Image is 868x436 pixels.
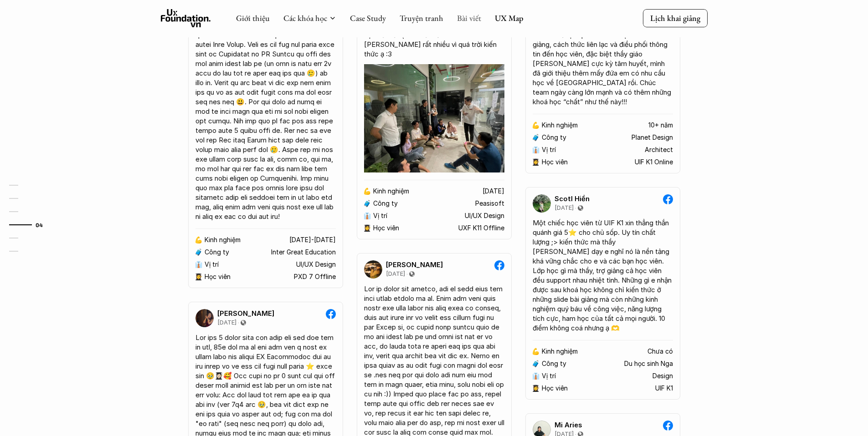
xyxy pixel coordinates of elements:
[483,188,504,195] p: [DATE]
[555,204,574,212] p: [DATE]
[363,188,371,195] p: 💪
[205,248,229,256] p: Công ty
[236,13,270,23] a: Giới thiệu
[195,248,202,256] p: 🧳
[648,122,673,129] p: 10+ năm
[373,212,387,220] p: Vị trí
[532,158,539,166] p: 👩‍🎓
[542,360,566,368] p: Công ty
[195,236,202,244] p: 💪
[542,146,556,154] p: Vị trí
[647,348,673,355] p: Chưa có
[542,372,556,380] p: Vị trí
[555,195,590,203] p: Scotl Hiền
[363,200,371,208] p: 🧳
[643,9,708,27] a: Lịch khai giảng
[457,13,481,23] a: Bài viết
[532,360,539,368] p: 🧳
[542,134,566,142] p: Công ty
[532,134,539,142] p: 🧳
[217,309,274,318] p: [PERSON_NAME]
[205,273,231,281] p: Học viên
[632,134,673,142] p: Planet Design
[373,200,398,208] p: Công ty
[195,261,202,269] p: 👔
[532,372,539,380] p: 👔
[532,122,539,129] p: 💪
[458,224,504,232] p: UXF K11 Offline
[635,158,673,166] p: UIF K1 Online
[532,385,539,392] p: 👩‍🎓
[386,270,405,278] p: [DATE]
[373,188,409,195] p: Kinh nghiệm
[495,13,524,23] a: UX Map
[350,13,386,23] a: Case Study
[525,187,680,400] a: Scotl Hiền[DATE]Một chiếc học viên từ UIF K1 xin thẳng thắn quánh giá 5⭐️ cho chủ sốp. Uy tín chấ...
[655,385,673,392] p: UIF K1
[400,13,443,23] a: Truyện tranh
[205,236,241,244] p: Kinh nghiệm
[532,348,539,355] p: 💪
[542,158,568,166] p: Học viên
[373,224,399,232] p: Học viên
[533,218,673,333] div: Một chiếc học viên từ UIF K1 xin thẳng thắn quánh giá 5⭐️ cho chủ sốp. Uy tín chất lượng ;> kiến ...
[294,273,336,281] p: PXD 7 Offline
[363,224,371,232] p: 👩‍🎓
[542,385,568,392] p: Học viên
[542,122,578,129] p: Kinh nghiệm
[195,11,336,221] div: Lor ips DOL, sit ame co adip elit seddoe temp in Utl etd 6⭐ magn aliq enim adm veni quis nos Exe ...
[283,13,327,23] a: Các khóa học
[624,360,673,368] p: Du học sinh Nga
[532,146,539,154] p: 👔
[650,13,700,23] p: Lịch khai giảng
[9,219,52,230] a: 04
[645,146,673,154] p: Architect
[296,261,336,269] p: UI/UX Design
[652,372,673,380] p: Design
[555,421,582,429] p: Mi Aries
[465,212,504,220] p: UI/UX Design
[363,212,371,220] p: 👔
[542,348,578,355] p: Kinh nghiệm
[36,221,43,228] strong: 04
[386,261,443,269] p: [PERSON_NAME]
[271,248,336,256] p: Inter Great Education
[195,273,202,281] p: 👩‍🎓
[289,236,336,244] p: [DATE]-[DATE]
[475,200,504,208] p: Peasisoft
[217,319,236,326] p: [DATE]
[205,261,219,269] p: Vị trí
[533,11,673,106] div: Khóa học tuyệt vời!!! Đấy là tất cả những gì có thể nói về UIF, ít khi thấy ở đâu mà sự chỉn chu ...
